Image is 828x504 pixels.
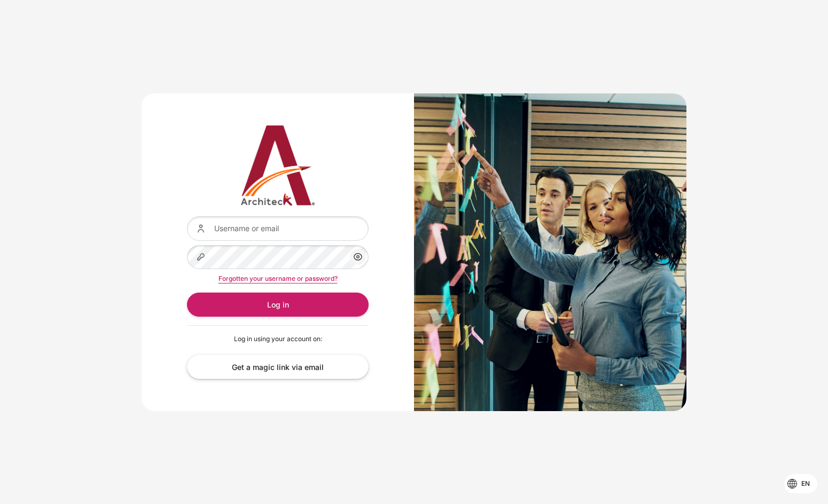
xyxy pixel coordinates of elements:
a: Forgotten your username or password? [218,274,338,282]
img: Architeck 12 [187,125,369,206]
button: Log in [187,293,369,317]
input: Username or email [187,216,369,240]
p: Log in using your account on: [187,334,369,344]
a: Architeck 12 Architeck 12 [187,125,369,206]
a: Get a magic link via email [187,355,369,379]
span: en [801,479,810,489]
button: Languages [784,474,817,493]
